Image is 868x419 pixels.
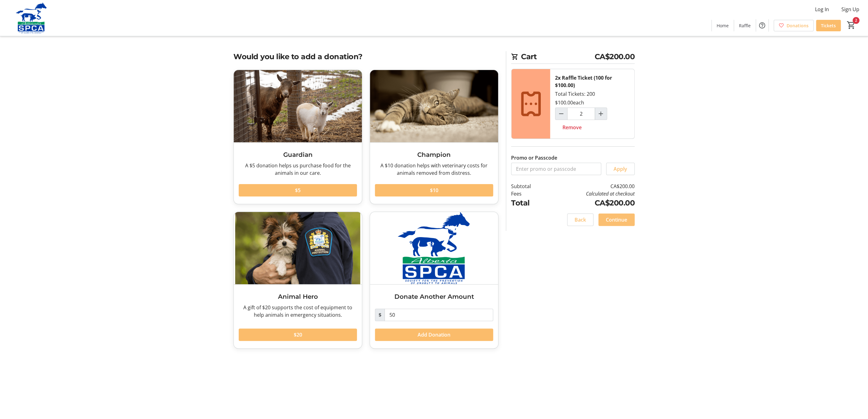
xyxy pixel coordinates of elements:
[606,216,627,223] span: Continue
[550,69,634,139] div: Total Tickets: 200
[239,304,357,319] div: A gift of $20 supports the cost of equipment to help animals in emergency situations.
[821,22,836,29] span: Tickets
[555,99,584,106] div: $100.00 each
[430,187,438,194] span: $10
[606,163,635,175] button: Apply
[547,197,635,209] td: CA$200.00
[375,309,385,321] span: $
[555,121,589,134] button: Remove
[384,309,493,321] input: Donation Amount
[239,292,357,301] h3: Animal Hero
[575,216,586,223] span: Back
[511,51,635,64] h2: Cart
[234,212,362,284] img: Animal Hero
[375,184,493,196] button: $10
[375,162,493,177] div: A $10 donation helps with veterinary costs for animals removed from distress.
[511,183,547,190] td: Subtotal
[511,190,547,197] td: Fees
[239,150,357,159] h3: Guardian
[816,20,841,31] a: Tickets
[567,214,593,226] button: Back
[614,165,627,173] span: Apply
[295,187,301,194] span: $5
[375,292,493,301] h3: Donate Another Amount
[555,74,629,89] div: 2x Raffle Ticket (100 for $100.00)
[567,108,595,120] input: Raffle Ticket (100 for $100.00) Quantity
[511,163,601,175] input: Enter promo or passcode
[595,108,607,120] button: Increment by one
[370,212,498,284] img: Donate Another Amount
[712,20,734,31] a: Home
[787,22,809,29] span: Donations
[846,20,857,31] button: Cart
[774,20,814,31] a: Donations
[234,70,362,142] img: Guardian
[815,6,829,13] span: Log In
[756,19,768,32] button: Help
[239,162,357,177] div: A $5 donation helps us purchase food for the animals in our care.
[375,329,493,341] button: Add Donation
[555,108,567,120] button: Decrement by one
[810,4,834,14] button: Log In
[239,184,357,196] button: $5
[511,154,557,161] label: Promo or Passcode
[547,183,635,190] td: CA$200.00
[4,2,59,33] img: Alberta SPCA's Logo
[418,331,450,338] span: Add Donation
[294,331,302,338] span: $20
[511,197,547,209] td: Total
[233,51,498,62] h2: Would you like to add a donation?
[717,22,729,29] span: Home
[598,214,635,226] button: Continue
[370,70,498,142] img: Champion
[375,150,493,159] h3: Champion
[836,4,864,14] button: Sign Up
[562,124,582,131] span: Remove
[239,329,357,341] button: $20
[595,51,635,62] span: CA$200.00
[841,6,859,13] span: Sign Up
[547,190,635,197] td: Calculated at checkout
[739,22,751,29] span: Raffle
[734,20,756,31] a: Raffle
